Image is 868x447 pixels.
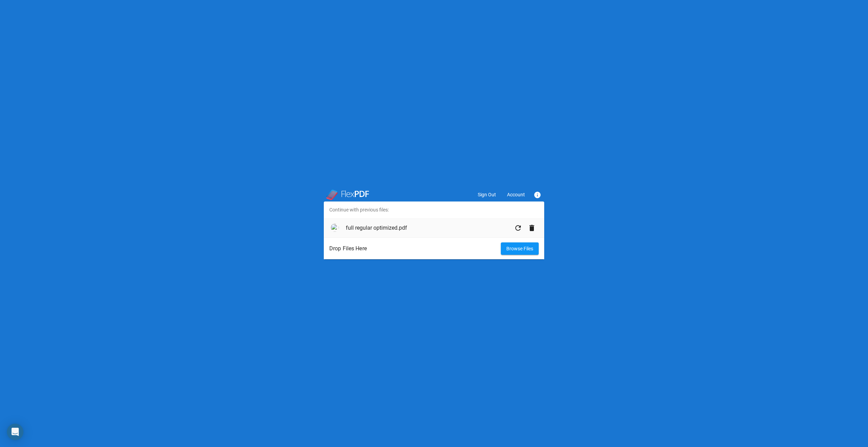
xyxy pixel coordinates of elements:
button: Account [502,188,530,201]
button: Browse Files [501,242,539,255]
h3: Continue with previous files: [324,201,544,218]
mat-icon: delete [528,224,536,232]
mat-icon: info [533,191,541,199]
img: d0d6ee02956ef3173a94c380cf23fa6f-0.thumb.jpg [329,222,340,233]
button: Sign Out [472,188,502,201]
mat-icon: refresh [514,224,522,232]
span: Browse Files [506,246,533,251]
span: Sign Out [478,192,496,197]
div: Open Intercom Messenger [7,424,23,440]
span: Account [507,192,525,197]
h4: full regular optimized.pdf [346,225,511,231]
span: Drop Files Here [329,243,501,254]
